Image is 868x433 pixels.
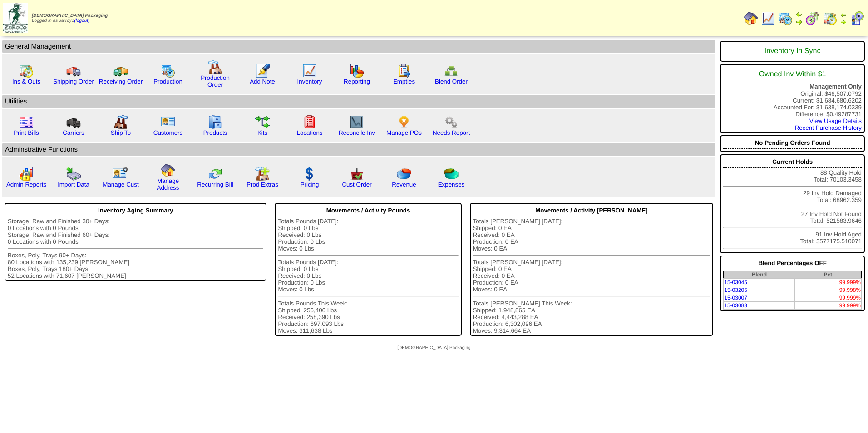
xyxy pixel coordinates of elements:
img: line_graph.gif [302,64,317,78]
a: Manage Cust [103,181,138,188]
img: calendarinout.gif [19,64,34,78]
img: home.gif [744,11,758,25]
a: Locations [296,129,322,136]
a: View Usage Details [809,118,862,124]
div: Original: $46,507.0792 Current: $1,684,680.6202 Accounted For: $1,638,174.0339 Difference: $0.492... [720,64,865,133]
img: dollar.gif [302,167,317,181]
img: calendarcustomer.gif [850,11,864,25]
div: Blend Percentages OFF [723,257,862,269]
img: reconcile.gif [208,167,222,181]
img: orders.gif [255,64,270,78]
a: Kits [257,129,267,136]
img: calendarblend.gif [805,11,820,25]
img: po.png [397,115,411,129]
th: Pct [794,271,861,279]
a: Pricing [301,181,319,188]
a: Empties [393,78,415,85]
td: 99.998% [794,286,861,294]
img: arrowright.gif [840,18,847,25]
img: graph.gif [350,64,364,78]
img: pie_chart2.png [444,167,459,181]
a: Needs Report [433,129,470,136]
img: truck2.gif [113,64,128,78]
img: truck.gif [66,64,81,78]
a: Expenses [438,181,465,188]
img: arrowleft.gif [795,11,803,18]
td: 99.999% [794,302,861,310]
a: Cust Order [342,181,371,188]
a: Shipping Order [53,78,94,85]
a: Manage Address [157,177,179,191]
a: Production Order [201,74,230,88]
a: Revenue [392,181,416,188]
img: prodextras.gif [255,167,270,181]
img: arrowleft.gif [840,11,847,18]
div: Totals [PERSON_NAME] [DATE]: Shipped: 0 EA Received: 0 EA Production: 0 EA Moves: 0 EA Totals [PE... [473,218,710,334]
a: Customers [153,129,182,136]
a: 15-03007 [724,295,747,301]
img: factory.gif [208,60,222,74]
img: cust_order.png [350,167,364,181]
td: Utilities [2,95,715,108]
a: Recent Purchase History [795,124,862,131]
img: calendarprod.gif [778,11,793,25]
a: Recurring Bill [197,181,233,188]
img: invoice2.gif [19,115,34,129]
td: 99.999% [794,279,861,286]
a: Inventory [297,78,322,85]
a: (logout) [74,18,89,23]
img: line_graph2.gif [350,115,364,129]
img: zoroco-logo-small.webp [3,3,28,33]
td: General Management [2,40,715,53]
span: Logged in as Jarroyo [32,13,108,23]
a: 15-03083 [724,302,747,309]
div: Storage, Raw and Finished 30+ Days: 0 Locations with 0 Pounds Storage, Raw and Finished 60+ Days:... [8,218,263,279]
a: Reporting [344,78,370,85]
a: Import Data [58,181,89,188]
img: workorder.gif [397,64,411,78]
img: customers.gif [161,115,175,129]
img: line_graph.gif [761,11,775,25]
img: arrowright.gif [795,18,803,25]
div: Movements / Activity Pounds [278,205,458,216]
a: Manage POs [386,129,422,136]
div: Inventory In Sync [723,43,862,60]
img: home.gif [161,163,175,177]
a: Carriers [63,129,84,136]
div: Inventory Aging Summary [8,205,263,216]
img: factory2.gif [113,115,128,129]
a: Receiving Order [99,78,143,85]
div: 88 Quality Hold Total: 70103.3458 29 Inv Hold Damaged Total: 68962.359 27 Inv Hold Not Found Tota... [720,154,865,253]
div: Owned Inv Within $1 [723,66,862,83]
img: pie_chart.png [397,167,411,181]
a: Add Note [250,78,275,85]
a: Ship To [111,129,131,136]
a: Ins & Outs [12,78,40,85]
div: Current Holds [723,156,862,168]
img: network.png [444,64,459,78]
a: 15-03205 [724,287,747,293]
img: calendarinout.gif [823,11,837,25]
th: Blend [724,271,795,279]
a: Prod Extras [247,181,278,188]
td: Adminstrative Functions [2,143,715,156]
a: Products [203,129,227,136]
img: truck3.gif [66,115,81,129]
img: cabinet.gif [208,115,222,129]
img: import.gif [66,167,81,181]
a: 15-03045 [724,279,747,285]
img: locations.gif [302,115,317,129]
img: graph2.png [19,167,34,181]
div: Totals Pounds [DATE]: Shipped: 0 Lbs Received: 0 Lbs Production: 0 Lbs Moves: 0 Lbs Totals Pounds... [278,218,458,334]
img: workflow.png [444,115,459,129]
span: [DEMOGRAPHIC_DATA] Packaging [32,13,108,18]
a: Production [153,78,182,85]
div: No Pending Orders Found [723,137,862,149]
img: workflow.gif [255,115,270,129]
a: Blend Order [435,78,468,85]
a: Print Bills [14,129,39,136]
td: 99.999% [794,294,861,302]
div: Management Only [723,83,862,90]
a: Admin Reports [6,181,46,188]
img: managecust.png [113,167,129,181]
